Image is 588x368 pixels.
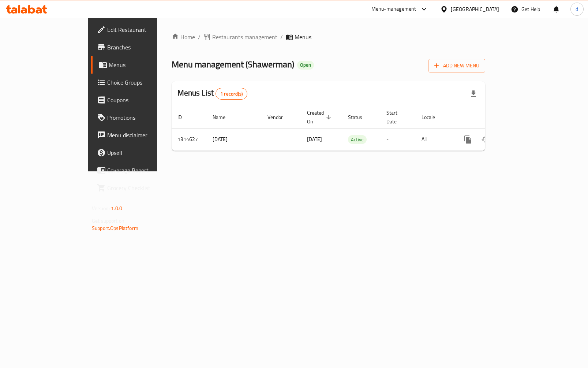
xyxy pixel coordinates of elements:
table: enhanced table [172,106,535,151]
a: Choice Groups [91,74,186,91]
button: Change Status [477,131,494,148]
div: Open [297,61,314,70]
div: [GEOGRAPHIC_DATA] [451,5,499,13]
span: Menu management ( Shawerman ) [172,56,294,73]
span: Add New Menu [434,61,479,70]
td: - [381,128,416,150]
span: Choice Groups [107,78,180,87]
div: Total records count [216,88,247,100]
span: Menus [295,33,311,41]
span: d [576,5,578,13]
span: Version: [92,204,110,213]
span: 1 record(s) [216,90,247,97]
div: Export file [465,85,482,103]
a: Promotions [91,109,186,126]
span: Start Date [386,108,407,126]
span: Active [348,135,367,144]
button: more [459,131,477,148]
span: Get support on: [92,216,126,226]
a: Grocery Checklist [91,179,186,197]
th: Actions [453,106,535,129]
span: Menus [109,60,180,69]
span: Locale [422,113,445,122]
span: Menu disclaimer [107,131,180,140]
span: Branches [107,43,180,52]
a: Menus [91,56,186,74]
td: All [416,128,453,150]
span: Open [297,62,314,68]
span: Edit Restaurant [107,25,180,34]
span: [DATE] [307,134,322,144]
a: Edit Restaurant [91,21,186,38]
a: Branches [91,38,186,56]
span: Vendor [267,113,292,122]
span: Promotions [107,113,180,122]
nav: breadcrumb [172,33,485,41]
a: Coupons [91,91,186,109]
a: Upsell [91,144,186,161]
a: Menu disclaimer [91,126,186,144]
a: Restaurants management [203,33,277,41]
li: / [198,33,201,41]
div: Menu-management [371,5,416,14]
td: [DATE] [207,128,262,150]
span: 1.0.0 [111,204,122,213]
h2: Menus List [177,88,247,100]
span: Name [213,113,235,122]
td: 1314627 [172,128,207,150]
li: / [280,33,283,41]
span: ID [177,113,191,122]
span: Coverage Report [107,166,180,175]
a: Coverage Report [91,161,186,179]
span: Restaurants management [212,33,277,41]
span: Upsell [107,148,180,157]
span: Grocery Checklist [107,183,180,192]
span: Coupons [107,96,180,104]
span: Status [348,113,372,122]
a: Support.OpsPlatform [92,223,138,233]
button: Add New Menu [428,59,485,73]
span: Created On [307,108,333,126]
